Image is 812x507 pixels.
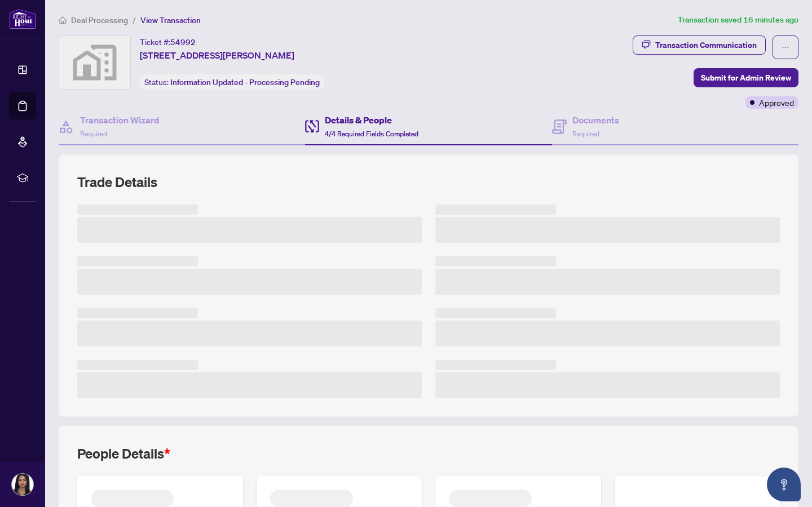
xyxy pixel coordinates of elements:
[782,43,789,51] span: ellipsis
[80,113,160,127] h4: Transaction Wizard
[759,96,794,109] span: Approved
[572,130,599,138] span: Required
[767,468,801,501] button: Open asap
[77,444,170,462] h2: People Details
[12,474,33,495] img: Profile Icon
[133,14,136,26] li: /
[170,37,196,47] span: 54992
[655,36,757,54] div: Transaction Communication
[140,48,294,62] span: [STREET_ADDRESS][PERSON_NAME]
[80,130,107,138] span: Required
[59,16,67,24] span: home
[77,173,780,191] h2: Trade Details
[701,69,791,87] span: Submit for Admin Review
[71,15,128,25] span: Deal Processing
[678,14,798,26] article: Transaction saved 16 minutes ago
[325,113,418,127] h4: Details & People
[140,15,201,25] span: View Transaction
[694,68,798,87] button: Submit for Admin Review
[325,130,418,138] span: 4/4 Required Fields Completed
[633,35,766,55] button: Transaction Communication
[140,35,196,48] div: Ticket #:
[59,36,130,89] img: svg%3e
[9,8,36,29] img: logo
[170,77,320,87] span: Information Updated - Processing Pending
[140,74,324,90] div: Status:
[572,113,619,127] h4: Documents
